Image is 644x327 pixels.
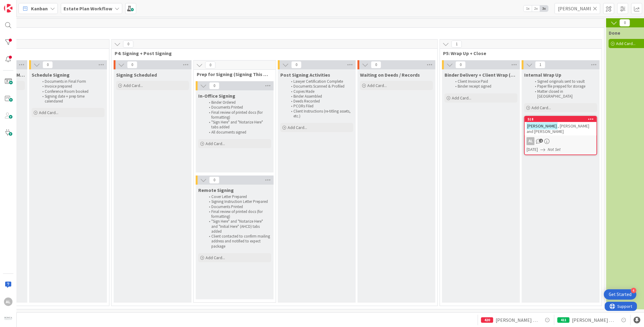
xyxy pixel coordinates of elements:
span: Signing Scheduled [116,72,157,78]
span: 0 [123,40,133,48]
a: 518[PERSON_NAME], [PERSON_NAME] and [PERSON_NAME]AL[DATE]Not Set [524,116,597,155]
span: 0 [209,176,220,184]
span: 0 [205,61,216,69]
div: AL [4,297,12,306]
li: Signed originals sent to vault [531,79,596,84]
span: In-Office Signing [198,93,235,99]
span: Add Card... [531,105,551,110]
div: AL [525,137,597,145]
div: 420 [481,317,493,323]
span: [PERSON_NAME] & [PERSON_NAME] [572,316,615,324]
input: Quick Filter... [555,3,600,14]
span: Prep for Signing (Signing This Week) [197,71,268,77]
span: Add Card... [452,95,471,101]
li: Paper file prepped for storage [531,84,596,89]
li: Cover Letter Prepared [206,194,270,199]
span: , [PERSON_NAME] and [PERSON_NAME] [527,123,589,134]
li: Invoice prepared [39,84,104,89]
span: 0 [455,61,466,68]
span: 0 [127,61,137,68]
span: 1x [524,5,532,12]
span: Add Card... [39,110,58,115]
mark: [PERSON_NAME] [527,122,558,129]
span: Add Card... [206,141,225,146]
li: Client contacted to confirm mailing address and notified to expect package [206,234,270,249]
div: 411 [557,317,570,323]
span: Add Card... [123,83,143,88]
li: "Sign Here" and "Notarize Here" and "Initial Here" (AHCD) tabs added [206,219,270,234]
li: PCORs Filed [288,104,352,109]
li: Documents in Final Form [39,79,104,84]
span: Remote Signing [198,187,234,193]
li: Final review of printed docs (for formatting) [206,209,270,219]
div: Get Started [609,291,632,297]
span: 0 [371,61,381,68]
div: 518 [528,117,597,121]
li: Binder Assembled [288,94,352,99]
span: Add Card... [288,125,307,130]
li: Matter closed in [GEOGRAPHIC_DATA] [531,89,596,99]
span: 0 [620,19,630,26]
b: Estate Plan Workflow [64,5,112,12]
li: Documents Printed [206,204,270,209]
span: 2x [532,5,540,12]
li: Lawyer Certification Complete [288,79,352,84]
li: Deeds Recorded [288,99,352,104]
li: Client Instructions (re-titling assets, etc.) [288,109,352,119]
li: Binder receipt signed [452,84,517,89]
li: Documents Printed [206,105,270,110]
li: Final review of printed docs (for formatting) [206,110,270,120]
span: 0 [291,61,302,68]
li: Client Invoice Paid [452,79,517,84]
span: Add Card... [206,255,225,260]
div: 518 [525,117,597,122]
span: Support [13,1,28,8]
span: Post Signing Activities [280,72,330,78]
span: 2 [539,139,543,143]
li: "Sign Here" and "Notarize Here" tabs added [206,120,270,130]
li: Signing Instruction Letter Prepared [206,199,270,204]
li: All documents signed [206,130,270,135]
div: Open Get Started checklist, remaining modules: 4 [604,289,636,300]
li: Conference Room booked [39,89,104,94]
span: 1 [452,40,462,48]
span: Done [609,30,620,36]
span: 0 [209,82,220,89]
span: Internal Wrap Up [524,72,561,78]
div: AL [527,137,535,145]
span: [DATE] [527,146,538,153]
img: avatar [4,315,12,323]
li: Documents Scanned & Profiled [288,84,352,89]
li: Binder Ordered [206,100,270,105]
span: Waiting on Deeds / Records [360,72,420,78]
span: Schedule Signing [32,72,70,78]
span: P5: Wrap Up + Close [443,50,594,56]
span: Add Card... [367,83,387,88]
span: P4: Signing + Post Signing [115,50,430,56]
span: 0 [43,61,53,68]
img: Visit kanbanzone.com [4,4,12,12]
li: Copies Made [288,89,352,94]
li: Signing date + prep time calendared [39,94,104,104]
span: Kanban [31,5,48,12]
div: 4 [631,288,636,293]
i: Not Set [548,147,561,152]
div: 518[PERSON_NAME], [PERSON_NAME] and [PERSON_NAME] [525,117,597,135]
span: Binder Delivery + Client Wrap ($$ Line) [445,72,518,78]
span: 3x [540,5,548,12]
span: 1 [535,61,545,68]
span: Add Card... [616,41,635,46]
span: [PERSON_NAME] and [PERSON_NAME]- Trust Updates [496,316,539,324]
